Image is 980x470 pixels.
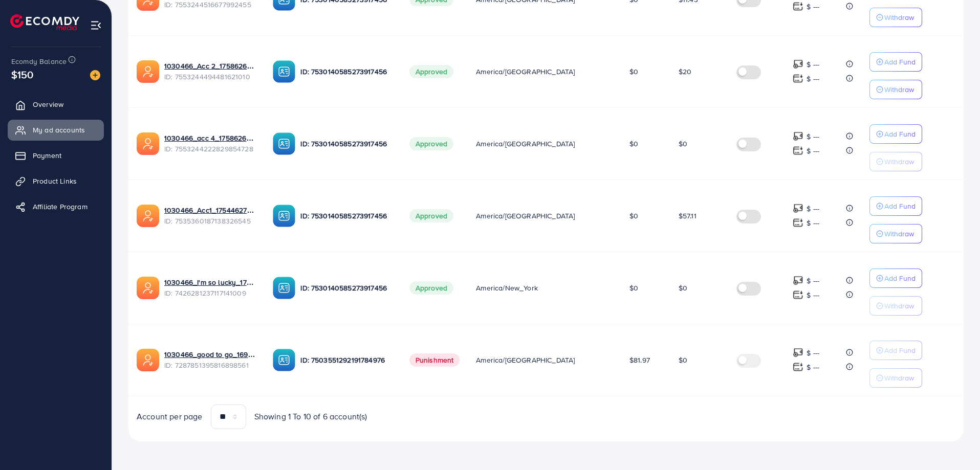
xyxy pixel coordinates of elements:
[807,361,819,373] p: $ ---
[137,277,159,299] img: ic-ads-acc.e4c84228.svg
[869,8,922,27] button: Withdraw
[254,411,367,422] span: Showing 1 To 10 of 6 account(s)
[164,133,256,154] div: <span class='underline'>1030466_acc 4_1758626993631</span></br>7553244222829854728
[8,120,104,140] a: My ad accounts
[884,272,916,284] p: Add Fund
[300,210,393,222] p: ID: 7530140585273917456
[884,83,914,96] p: Withdraw
[629,283,638,293] span: $0
[137,349,159,371] img: ic-ads-acc.e4c84228.svg
[807,347,819,359] p: $ ---
[869,268,922,288] button: Add Fund
[793,145,803,156] img: top-up amount
[884,128,916,140] p: Add Fund
[10,14,79,30] img: logo
[884,200,916,212] p: Add Fund
[807,73,819,85] p: $ ---
[300,65,393,78] p: ID: 7530140585273917456
[90,19,102,31] img: menu
[793,275,803,286] img: top-up amount
[679,355,687,365] span: $0
[807,145,819,157] p: $ ---
[793,217,803,228] img: top-up amount
[869,124,922,144] button: Add Fund
[884,155,914,168] p: Withdraw
[164,205,256,226] div: <span class='underline'>1030466_Acc1_1754462788851</span></br>7535360187138326545
[629,211,638,221] span: $0
[164,288,256,298] span: ID: 7426281237117141009
[884,372,914,384] p: Withdraw
[33,150,61,161] span: Payment
[884,56,916,68] p: Add Fund
[476,283,538,293] span: America/New_York
[793,347,803,358] img: top-up amount
[33,99,63,109] span: Overview
[164,61,256,82] div: <span class='underline'>1030466_Acc 2_1758626929952</span></br>7553244494481621010
[629,66,638,77] span: $0
[679,283,687,293] span: $0
[137,60,159,83] img: ic-ads-acc.e4c84228.svg
[869,52,922,72] button: Add Fund
[164,72,256,82] span: ID: 7553244494481621010
[409,137,453,150] span: Approved
[409,353,460,367] span: Punishment
[937,424,972,462] iframe: Chat
[15,63,31,86] span: $150
[884,11,914,24] p: Withdraw
[137,411,203,422] span: Account per page
[869,296,922,316] button: Withdraw
[90,70,100,80] img: image
[33,202,88,212] span: Affiliate Program
[164,277,256,287] a: 1030466_I'm so lucky_1729065847853
[273,132,295,155] img: ic-ba-acc.ded83a64.svg
[793,289,803,300] img: top-up amount
[807,58,819,71] p: $ ---
[409,281,453,295] span: Approved
[273,60,295,83] img: ic-ba-acc.ded83a64.svg
[807,203,819,215] p: $ ---
[137,205,159,227] img: ic-ads-acc.e4c84228.svg
[793,1,803,12] img: top-up amount
[884,228,914,240] p: Withdraw
[8,171,104,191] a: Product Links
[409,209,453,222] span: Approved
[884,300,914,312] p: Withdraw
[869,196,922,216] button: Add Fund
[807,130,819,143] p: $ ---
[300,282,393,294] p: ID: 7530140585273917456
[164,277,256,298] div: <span class='underline'>1030466_I'm so lucky_1729065847853</span></br>7426281237117141009
[679,139,687,149] span: $0
[164,144,256,154] span: ID: 7553244222829854728
[476,355,575,365] span: America/[GEOGRAPHIC_DATA]
[869,224,922,243] button: Withdraw
[164,61,256,71] a: 1030466_Acc 2_1758626929952
[679,66,691,77] span: $20
[807,275,819,287] p: $ ---
[137,132,159,155] img: ic-ads-acc.e4c84228.svg
[273,205,295,227] img: ic-ba-acc.ded83a64.svg
[869,152,922,171] button: Withdraw
[164,360,256,370] span: ID: 7287851395816898561
[164,349,256,360] a: 1030466_good to go_1696835167966
[409,65,453,78] span: Approved
[164,216,256,226] span: ID: 7535360187138326545
[8,94,104,115] a: Overview
[679,211,696,221] span: $57.11
[793,131,803,142] img: top-up amount
[33,125,85,135] span: My ad accounts
[869,80,922,99] button: Withdraw
[793,59,803,70] img: top-up amount
[273,277,295,299] img: ic-ba-acc.ded83a64.svg
[300,138,393,150] p: ID: 7530140585273917456
[8,145,104,166] a: Payment
[476,211,575,221] span: America/[GEOGRAPHIC_DATA]
[164,133,256,143] a: 1030466_acc 4_1758626993631
[629,355,650,365] span: $81.97
[476,66,575,77] span: America/[GEOGRAPHIC_DATA]
[793,73,803,84] img: top-up amount
[884,344,916,356] p: Add Fund
[33,176,77,186] span: Product Links
[807,217,819,229] p: $ ---
[807,289,819,301] p: $ ---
